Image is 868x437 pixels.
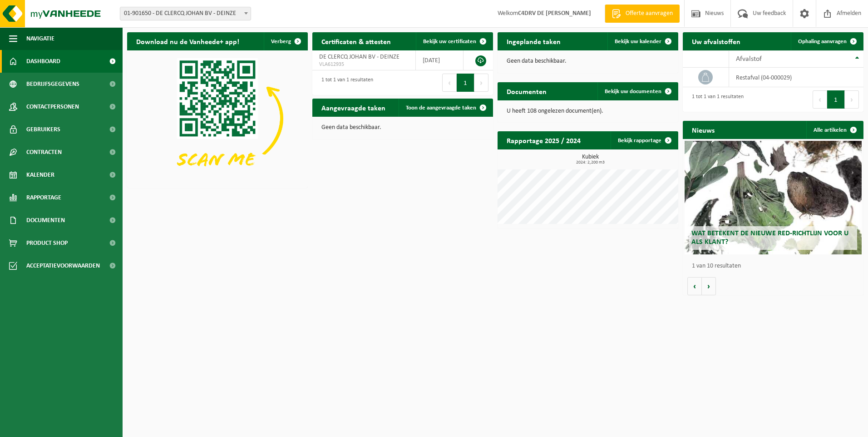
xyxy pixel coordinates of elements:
p: U heeft 108 ongelezen document(en). [507,108,669,114]
p: Geen data beschikbaar. [321,124,484,131]
span: Contracten [26,141,62,164]
span: Bedrijfsgegevens [26,73,79,95]
a: Alle artikelen [806,121,863,139]
a: Bekijk uw certificaten [416,32,492,50]
button: Previous [442,74,457,92]
span: 01-901650 - DE CLERCQ JOHAN BV - DEINZE [120,7,251,20]
button: Next [845,90,859,109]
h2: Uw afvalstoffen [683,32,750,50]
button: Verberg [264,32,307,50]
button: 1 [827,90,845,109]
a: Offerte aanvragen [605,5,680,23]
button: Volgende [702,277,716,295]
span: Gebruikers [26,118,60,141]
button: Next [474,74,488,92]
span: DE CLERCQ JOHAN BV - DEINZE [319,54,399,60]
span: Offerte aanvragen [623,9,675,18]
span: Acceptatievoorwaarden [26,254,100,277]
img: Download de VHEPlus App [127,50,308,186]
span: Rapportage [26,186,61,209]
button: Vorige [687,277,702,295]
h3: Kubiek [502,154,678,165]
a: Ophaling aanvragen [791,32,863,50]
div: 1 tot 1 van 1 resultaten [687,89,744,109]
h2: Aangevraagde taken [312,99,395,116]
h2: Certificaten & attesten [312,32,400,50]
a: Bekijk uw documenten [597,82,677,100]
h2: Download nu de Vanheede+ app! [127,32,248,50]
span: Toon de aangevraagde taken [406,105,476,111]
span: Bekijk uw certificaten [423,39,476,45]
span: Dashboard [26,50,60,73]
a: Toon de aangevraagde taken [399,99,492,117]
span: Bekijk uw documenten [605,89,661,94]
button: Previous [813,90,827,109]
button: 1 [457,74,474,92]
span: Wat betekent de nieuwe RED-richtlijn voor u als klant? [691,230,848,246]
a: Bekijk uw kalender [607,32,677,50]
td: restafval (04-000029) [729,68,863,87]
span: Documenten [26,209,65,232]
span: Bekijk uw kalender [615,39,661,45]
span: 2024: 2,200 m3 [502,160,678,165]
h2: Documenten [498,82,556,100]
h2: Ingeplande taken [498,32,570,50]
strong: C4DRV DE [PERSON_NAME] [518,10,591,17]
span: Navigatie [26,27,54,50]
span: Product Shop [26,232,68,254]
span: 01-901650 - DE CLERCQ JOHAN BV - DEINZE [120,7,251,20]
span: Kalender [26,164,54,186]
span: Ophaling aanvragen [798,39,847,45]
a: Wat betekent de nieuwe RED-richtlijn voor u als klant? [685,141,862,254]
td: [DATE] [416,50,464,70]
span: Verberg [271,39,291,45]
div: 1 tot 1 van 1 resultaten [317,73,373,93]
span: Afvalstof [736,55,762,63]
span: VLA612935 [319,61,409,68]
span: Contactpersonen [26,95,79,118]
h2: Rapportage 2025 / 2024 [498,131,590,149]
p: 1 van 10 resultaten [692,263,859,269]
a: Bekijk rapportage [611,131,677,149]
h2: Nieuws [683,121,724,139]
p: Geen data beschikbaar. [507,58,669,65]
